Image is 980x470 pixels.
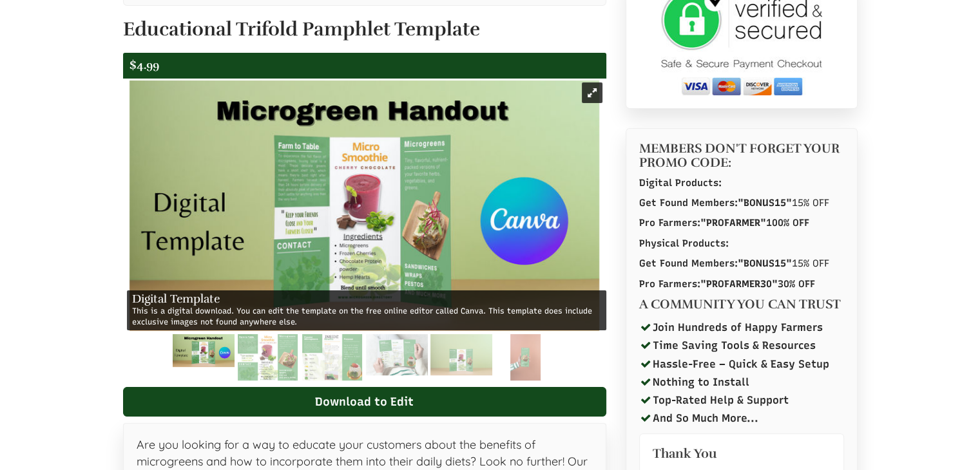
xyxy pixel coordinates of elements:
[302,334,362,381] img: 8d771f28054a8788031f375e730d0503
[738,258,792,269] span: "BONUS15"
[123,387,606,417] a: Download to Edit
[639,177,722,189] strong: Digital Products:
[639,196,844,210] p: 15% OFF
[639,409,844,427] li: And So Much More...
[132,293,601,306] h4: Digital Template
[700,278,778,290] span: "PROFARMER30"
[123,19,606,40] h1: Educational Trifold Pamphlet Template
[366,334,428,375] img: aa0399c410dd3ebe89039f84672ef3da
[653,447,831,461] h4: Thank You
[510,334,541,381] img: 3836e44a9dd3b0d1a5481f653dc3a4d3
[639,238,729,249] strong: Physical Products:
[127,290,606,330] div: This is a digital download. You can edit the template on the free online editor called Canva. Thi...
[430,334,492,375] img: 47ec378555d3475418ca099ca9845531
[238,334,298,381] img: ce26851a4cc63254f45d3754f2dd2fad
[639,217,809,229] strong: Pro Farmers: 100% OFF
[738,197,792,209] span: "BONUS15"
[639,278,815,290] strong: Pro Farmers: 30% OFF
[700,217,766,229] span: "PROFARMER"
[639,257,844,270] p: 15% OFF
[639,391,844,409] li: Top-Rated Help & Support
[130,58,159,72] span: $4.99
[173,334,235,367] img: 7db4efaa395c0e0b4e527d4f496ec874
[639,297,844,312] h4: A COMMUNITY YOU CAN TRUST
[639,258,792,269] strong: Get Found Members:
[639,336,844,354] li: Time Saving Tools & Resources
[639,197,792,209] strong: Get Found Members:
[639,318,844,336] li: Join Hundreds of Happy Farmers
[639,355,844,373] li: Hassle-Free – Quick & Easy Setup
[130,80,599,331] img: Digital Template
[639,373,844,391] li: Nothing to Install
[639,142,844,170] h4: MEMBERS DON'T FORGET YOUR PROMO CODE:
